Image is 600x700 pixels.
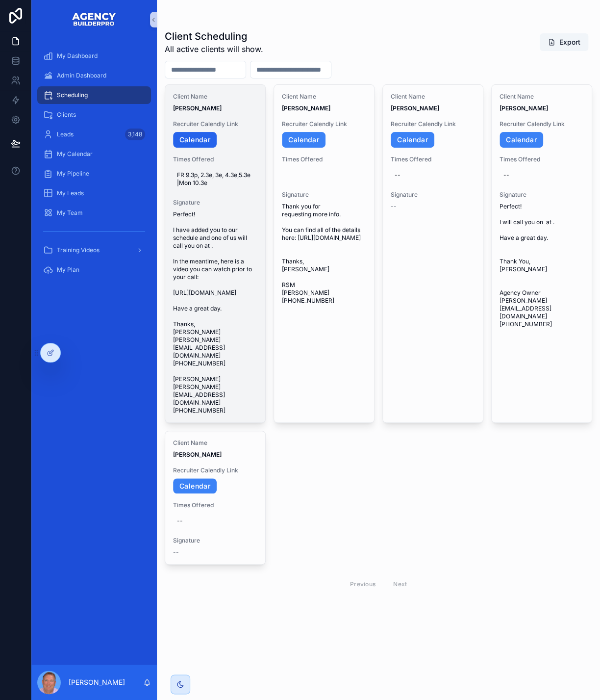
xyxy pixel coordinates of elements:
div: -- [395,171,400,179]
span: Scheduling [57,91,88,99]
a: My Dashboard [37,47,151,65]
a: Clients [37,106,151,124]
a: My Pipeline [37,165,151,182]
span: Client Name [173,439,257,447]
span: Signature [391,191,475,199]
span: Times Offered [173,501,257,509]
div: -- [503,171,509,179]
a: Scheduling [37,86,151,104]
a: My Team [37,204,151,222]
span: Client Name [500,93,584,101]
span: Signature [282,191,366,199]
span: My Dashboard [57,52,98,60]
strong: [PERSON_NAME] [282,104,330,112]
span: Times Offered [391,156,475,163]
span: My Plan [57,266,79,274]
div: -- [177,517,183,525]
a: My Leads [37,184,151,202]
span: Perfect! I will call you on at . Have a great day. Thank You, [PERSON_NAME] Agency Owner [PERSON_... [500,203,584,328]
span: Perfect! I have added you to our schedule and one of us will call you on at . In the meantime, he... [173,210,257,415]
span: My Calendar [57,150,93,158]
span: Client Name [391,93,475,101]
span: Recruiter Calendly Link [391,120,475,128]
span: Recruiter Calendly Link [173,120,257,128]
div: scrollable content [31,39,157,293]
span: Signature [500,191,584,199]
a: Calendar [500,132,543,148]
a: Calendar [173,132,217,148]
span: Client Name [282,93,366,101]
a: My Calendar [37,145,151,163]
a: Client Name[PERSON_NAME]Recruiter Calendly LinkCalendarTimes Offered--SignaturePerfect! I will ca... [491,84,592,423]
a: Admin Dashboard [37,67,151,84]
strong: [PERSON_NAME] [500,104,548,112]
p: [PERSON_NAME] [69,677,125,687]
span: Recruiter Calendly Link [500,120,584,128]
span: Signature [173,199,257,207]
strong: [PERSON_NAME] [173,451,222,458]
span: Training Videos [57,246,100,254]
div: 3,148 [125,129,145,140]
span: FR 9.3p, 2.3e, 3e, 4.3e,5.3e |Mon 10.3e [177,171,253,187]
a: Leads3,148 [37,126,151,143]
span: Thank you for requesting more info. You can find all of the details here: [URL][DOMAIN_NAME] Than... [282,203,366,305]
span: Times Offered [282,156,366,163]
a: Client Name[PERSON_NAME]Recruiter Calendly LinkCalendarTimes Offered--Signature-- [382,84,483,423]
strong: [PERSON_NAME] [391,104,439,112]
img: App logo [72,12,117,27]
span: Client Name [173,93,257,101]
span: Signature [173,537,257,544]
a: My Plan [37,261,151,279]
a: Calendar [391,132,434,148]
span: -- [173,548,179,556]
span: My Pipeline [57,170,89,178]
h1: Client Scheduling [165,29,263,43]
span: Recruiter Calendly Link [282,120,366,128]
a: Client Name[PERSON_NAME]Recruiter Calendly LinkCalendarTimes Offered--Signature-- [165,431,266,565]
span: -- [391,203,397,210]
span: Times Offered [173,156,257,163]
button: Export [540,33,588,51]
span: My Leads [57,189,84,197]
a: Client Name[PERSON_NAME]Recruiter Calendly LinkCalendarTimes OfferedFR 9.3p, 2.3e, 3e, 4.3e,5.3e ... [165,84,266,423]
span: Leads [57,130,74,138]
span: Admin Dashboard [57,72,106,79]
a: Client Name[PERSON_NAME]Recruiter Calendly LinkCalendarTimes OfferedSignatureThank you for reques... [274,84,375,423]
span: Clients [57,111,76,119]
span: Recruiter Calendly Link [173,467,257,474]
strong: [PERSON_NAME] [173,104,222,112]
span: Times Offered [500,156,584,163]
span: All active clients will show. [165,43,263,55]
a: Calendar [173,478,217,494]
span: My Team [57,209,83,217]
a: Calendar [282,132,325,148]
a: Training Videos [37,241,151,259]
